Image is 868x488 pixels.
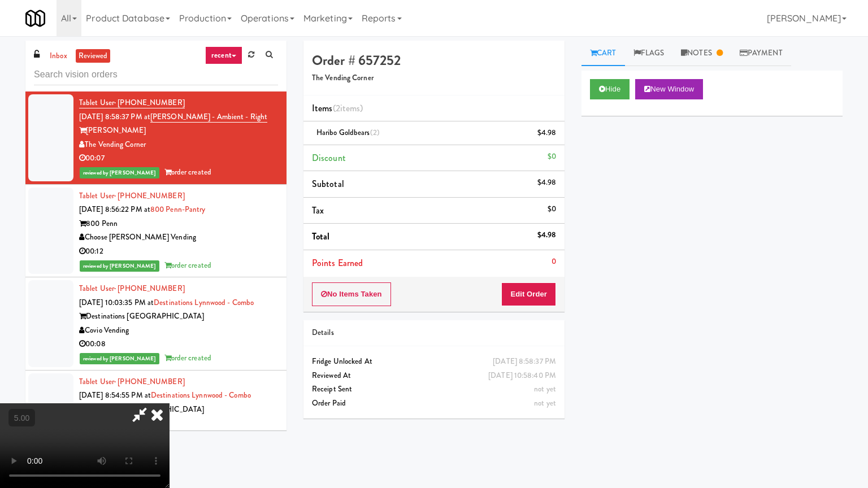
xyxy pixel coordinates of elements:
div: Details [312,326,556,340]
img: Micromart [25,8,45,28]
div: 00:07 [79,151,278,165]
span: Discount [312,151,346,164]
div: 00:08 [79,337,278,351]
span: Haribo Goldbears [316,127,380,138]
a: Cart [581,41,625,66]
button: No Items Taken [312,282,391,306]
span: reviewed by [PERSON_NAME] [80,353,159,364]
span: reviewed by [PERSON_NAME] [80,167,159,178]
button: Hide [590,79,630,99]
span: [DATE] 8:54:55 PM at [79,390,151,400]
span: order created [164,352,211,363]
a: Tablet User· [PHONE_NUMBER] [79,283,185,294]
li: Tablet User· [PHONE_NUMBER][DATE] 8:54:55 PM atDestinations Lynnwood - ComboDestinations [GEOGRAP... [25,371,287,464]
span: order created [164,260,211,271]
a: Tablet User· [PHONE_NUMBER] [79,376,185,387]
span: not yet [534,398,556,408]
span: order created [164,167,211,177]
span: · [PHONE_NUMBER] [114,97,185,108]
span: [DATE] 8:58:37 PM at [79,111,150,122]
div: Order Paid [312,396,556,411]
h4: Order # 657252 [312,53,556,68]
div: Choose [PERSON_NAME] Vending [79,230,278,245]
a: reviewed [76,49,111,63]
h5: The Vending Corner [312,74,556,82]
a: Notes [672,41,731,66]
span: reviewed by [PERSON_NAME] [80,260,159,272]
span: Total [312,230,330,243]
div: $4.98 [537,126,557,140]
a: Destinations Lynnwood - Combo [151,390,251,400]
span: not yet [534,384,556,394]
div: Receipt Sent [312,382,556,396]
a: Tablet User· [PHONE_NUMBER] [79,97,185,108]
span: · [PHONE_NUMBER] [114,376,185,387]
button: New Window [635,79,703,99]
div: The Vending Corner [79,138,278,152]
ng-pluralize: items [340,102,361,115]
div: Destinations [GEOGRAPHIC_DATA] [79,403,278,417]
input: Search vision orders [34,64,278,85]
div: $0 [548,202,556,216]
div: 00:12 [79,245,278,259]
a: Destinations Lynnwood - Combo [154,297,254,308]
div: Destinations [GEOGRAPHIC_DATA] [79,310,278,324]
span: · [PHONE_NUMBER] [114,190,185,201]
div: Fridge Unlocked At [312,355,556,369]
span: (2) [370,127,380,138]
li: Tablet User· [PHONE_NUMBER][DATE] 10:03:35 PM atDestinations Lynnwood - ComboDestinations [GEOGRA... [25,277,287,371]
span: Subtotal [312,177,344,190]
div: 0 [552,255,556,269]
span: (2 ) [333,102,363,115]
div: [PERSON_NAME] [79,124,278,138]
a: Payment [731,41,791,66]
div: Covio Vending [79,324,278,338]
a: inbox [47,49,70,63]
div: [DATE] 8:58:37 PM [493,355,556,369]
li: Tablet User· [PHONE_NUMBER][DATE] 8:58:37 PM at[PERSON_NAME] - Ambient - Right[PERSON_NAME]The Ve... [25,91,287,185]
div: $0 [548,150,556,164]
span: [DATE] 8:56:22 PM at [79,204,150,215]
span: [DATE] 10:03:35 PM at [79,297,154,308]
div: Reviewed At [312,369,556,383]
a: Flags [625,41,673,66]
span: Points Earned [312,256,363,269]
a: 800 Penn-Pantry [150,204,206,215]
a: recent [205,46,242,64]
a: Tablet User· [PHONE_NUMBER] [79,190,185,201]
div: $4.98 [537,176,557,190]
div: 800 Penn [79,217,278,231]
span: Items [312,102,363,115]
button: Edit Order [501,282,556,306]
div: [DATE] 10:58:40 PM [488,369,556,383]
div: Covio Vending [79,416,278,430]
span: · [PHONE_NUMBER] [114,283,185,294]
a: [PERSON_NAME] - Ambient - Right [150,111,267,123]
div: $4.98 [537,228,557,242]
li: Tablet User· [PHONE_NUMBER][DATE] 8:56:22 PM at800 Penn-Pantry800 PennChoose [PERSON_NAME] Vendin... [25,185,287,278]
span: Tax [312,204,324,217]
